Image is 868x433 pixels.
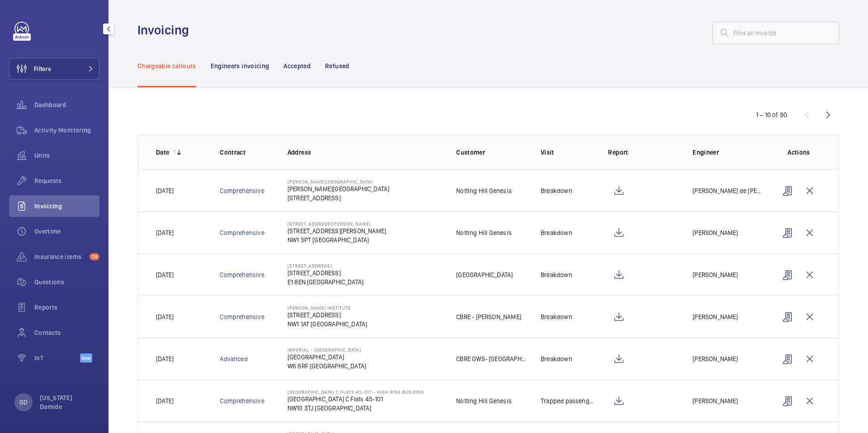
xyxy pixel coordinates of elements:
[693,354,738,363] p: [PERSON_NAME]
[156,354,174,363] p: [DATE]
[34,353,80,362] span: IoT
[34,100,99,109] span: Dashboard
[456,354,526,363] p: CBRE GWS- [GEOGRAPHIC_DATA] ([GEOGRAPHIC_DATA])
[288,184,389,193] p: [PERSON_NAME][GEOGRAPHIC_DATA]
[156,148,169,157] p: Date
[156,186,174,195] p: [DATE]
[541,148,594,157] p: Visit
[288,235,386,245] p: NW1 3PT [GEOGRAPHIC_DATA]
[288,404,424,413] p: NW10 3TJ [GEOGRAPHIC_DATA]
[34,151,99,160] span: Units
[288,311,368,320] p: [STREET_ADDRESS]
[456,186,512,195] p: Notting Hill Genesis
[34,227,99,236] span: Overtime
[693,148,763,157] p: Engineer
[156,312,174,321] p: [DATE]
[288,179,389,184] p: [PERSON_NAME][GEOGRAPHIC_DATA]
[220,355,247,362] a: Advanced
[9,58,99,80] button: Filters
[693,186,763,195] p: [PERSON_NAME] de [PERSON_NAME]
[288,221,386,226] p: [STREET_ADDRESS][PERSON_NAME]
[34,278,99,287] span: Questions
[288,320,368,329] p: NW1 1AT [GEOGRAPHIC_DATA]
[137,61,196,71] p: Chargeable callouts
[456,228,512,237] p: Notting Hill Genesis
[137,22,194,38] h1: Invoicing
[90,253,99,260] span: 28
[288,193,389,202] p: [STREET_ADDRESS]
[220,148,273,157] p: Contract
[288,395,424,404] p: [GEOGRAPHIC_DATA] C Flats 45-101
[288,148,442,157] p: Address
[34,126,99,135] span: Activity Monitoring
[541,270,572,279] p: Breakdown
[456,312,521,321] p: CBRE - [PERSON_NAME]
[288,389,424,395] p: [GEOGRAPHIC_DATA] C Flats 45-101 - High Risk Building
[288,226,386,235] p: [STREET_ADDRESS][PERSON_NAME]
[693,228,738,237] p: [PERSON_NAME]
[288,353,366,362] p: [GEOGRAPHIC_DATA]
[693,396,738,405] p: [PERSON_NAME]
[156,228,174,237] p: [DATE]
[156,270,174,279] p: [DATE]
[283,61,311,71] p: Accepted
[34,303,99,312] span: Reports
[608,148,678,157] p: Report
[456,396,512,405] p: Notting Hill Genesis
[220,187,264,194] a: Comprehensive
[288,268,363,278] p: [STREET_ADDRESS]
[325,61,349,71] p: Refused
[541,228,572,237] p: Breakdown
[693,270,738,279] p: [PERSON_NAME]
[756,110,787,119] div: 1 – 10 of 90
[19,398,28,407] p: GD
[34,176,99,185] span: Requests
[541,312,572,321] p: Breakdown
[288,305,368,311] p: [PERSON_NAME] Institute
[34,202,99,211] span: Invoicing
[40,393,94,411] p: [US_STATE] Damide
[288,278,363,287] p: E1 8EN [GEOGRAPHIC_DATA]
[220,229,264,236] a: Comprehensive
[34,64,51,73] span: Filters
[34,328,99,337] span: Contacts
[220,271,264,278] a: Comprehensive
[288,347,366,353] p: Imperial - [GEOGRAPHIC_DATA]
[693,312,738,321] p: [PERSON_NAME]
[541,186,572,195] p: Breakdown
[541,396,594,405] p: Trapped passenger
[712,22,839,44] input: Find an invoice
[34,252,86,261] span: Insurance items
[220,313,264,320] a: Comprehensive
[777,148,821,157] p: Actions
[541,354,572,363] p: Breakdown
[156,396,174,405] p: [DATE]
[220,397,264,405] a: Comprehensive
[80,353,92,362] span: Beta
[211,61,269,71] p: Engineers invoicing
[288,263,363,268] p: [STREET_ADDRESS]
[288,362,366,371] p: W6 8RF [GEOGRAPHIC_DATA]
[456,148,526,157] p: Customer
[456,270,513,279] p: [GEOGRAPHIC_DATA]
